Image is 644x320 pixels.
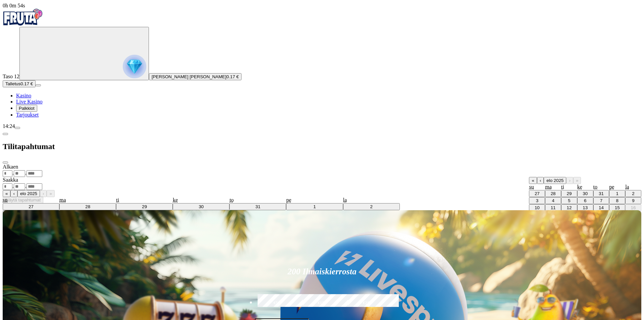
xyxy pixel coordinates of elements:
abbr: 13. elokuuta 2025 [583,205,588,210]
button: 31. heinäkuuta 2025 [593,190,609,197]
span: Saakka [3,177,18,183]
img: Fruta [3,9,43,26]
abbr: tiistai [116,197,119,203]
abbr: 4. elokuuta 2025 [552,198,554,203]
button: 2. elokuuta 2025 [343,203,400,210]
abbr: 12. elokuuta 2025 [567,205,572,210]
button: 8. elokuuta 2025 [609,197,625,204]
button: elo 2025 [544,177,566,184]
button: 3. elokuuta 2025 [529,197,545,204]
abbr: 14. elokuuta 2025 [599,205,604,210]
button: 12. elokuuta 2025 [561,204,577,211]
button: 29. heinäkuuta 2025 [561,190,577,197]
button: 6. elokuuta 2025 [577,197,593,204]
button: 9. elokuuta 2025 [625,197,641,204]
button: » [47,190,54,197]
button: 30. heinäkuuta 2025 [577,190,593,197]
abbr: torstai [229,197,233,203]
abbr: 8. elokuuta 2025 [616,198,619,203]
span: Talletus [5,81,20,86]
abbr: 16. elokuuta 2025 [631,205,636,210]
button: 31. heinäkuuta 2025 [229,203,286,210]
button: ‹ [10,190,17,197]
span: Alkaen [3,164,18,170]
span: elo 2025 [546,178,563,183]
span: [PERSON_NAME] [PERSON_NAME] [152,74,226,79]
abbr: maanantai [59,197,66,203]
abbr: 2. elokuuta 2025 [632,191,634,196]
nav: Primary [3,9,641,118]
button: 4. elokuuta 2025 [545,197,561,204]
abbr: keskiviikko [173,197,178,203]
abbr: 1. elokuuta 2025 [616,191,619,196]
span: elo 2025 [20,191,37,196]
span: . [12,183,14,189]
abbr: 29. heinäkuuta 2025 [142,204,147,209]
button: 27. heinäkuuta 2025 [529,190,545,197]
button: elo 2025 [17,190,40,197]
span: . [12,170,14,176]
abbr: 6. elokuuta 2025 [584,198,586,203]
abbr: lauantai [343,197,347,203]
abbr: 28. heinäkuuta 2025 [85,204,90,209]
button: menu [36,84,41,86]
span: Taso 12 [3,74,19,79]
button: 15. elokuuta 2025 [609,204,625,211]
a: Tarjoukset [16,112,39,118]
button: 29. heinäkuuta 2025 [116,203,173,210]
abbr: 2. elokuuta 2025 [370,204,372,209]
span: 0.17 € [20,81,33,86]
button: « [529,177,537,184]
nav: Main menu [3,93,641,118]
button: 7. elokuuta 2025 [593,197,609,204]
abbr: 5. elokuuta 2025 [568,198,570,203]
span: user session time [3,3,25,8]
span: . [25,170,26,176]
button: 16. elokuuta 2025 [625,204,641,211]
button: chevron-left icon [3,133,8,135]
button: 5. elokuuta 2025 [561,197,577,204]
abbr: 29. heinäkuuta 2025 [567,191,572,196]
h2: Tilitapahtumat [3,142,641,151]
button: Palkkiot [16,105,37,112]
abbr: perjantai [286,197,291,203]
a: Live Kasino [16,99,43,104]
button: 28. heinäkuuta 2025 [59,203,116,210]
button: 27. heinäkuuta 2025 [3,203,59,210]
abbr: 27. heinäkuuta 2025 [29,204,34,209]
abbr: 27. heinäkuuta 2025 [535,191,540,196]
abbr: 7. elokuuta 2025 [600,198,602,203]
abbr: sunnuntai [3,197,7,203]
button: 11. elokuuta 2025 [545,204,561,211]
button: » [573,177,581,184]
button: 10. elokuuta 2025 [529,204,545,211]
abbr: 3. elokuuta 2025 [536,198,538,203]
span: 14:24 [3,123,15,129]
abbr: 30. heinäkuuta 2025 [199,204,204,209]
button: close [3,162,8,164]
abbr: 1. elokuuta 2025 [313,204,316,209]
button: 13. elokuuta 2025 [577,204,593,211]
abbr: 28. heinäkuuta 2025 [551,191,556,196]
span: Palkkiot [19,106,35,111]
a: Fruta [3,21,43,27]
img: reward progress [123,55,146,78]
abbr: 9. elokuuta 2025 [632,198,634,203]
button: 28. heinäkuuta 2025 [545,190,561,197]
button: menu [15,127,20,129]
button: 2. elokuuta 2025 [625,190,641,197]
label: €150 [301,293,343,313]
button: reward progress [19,27,149,80]
button: › [566,177,573,184]
label: €250 [346,293,388,313]
button: Talletusplus icon0.17 € [3,80,36,87]
span: 0.17 € [226,74,239,79]
button: 30. heinäkuuta 2025 [173,203,229,210]
button: « [3,190,10,197]
button: [PERSON_NAME] [PERSON_NAME]0.17 € [149,73,241,80]
label: €50 [256,293,298,313]
abbr: 11. elokuuta 2025 [551,205,556,210]
button: 1. elokuuta 2025 [286,203,343,210]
